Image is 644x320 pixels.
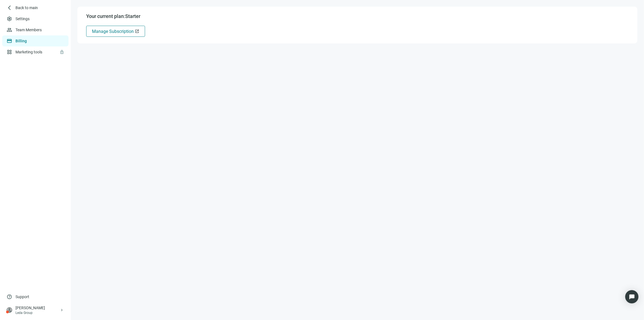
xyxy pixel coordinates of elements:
[15,5,38,11] span: Back to main
[15,305,60,311] div: [PERSON_NAME]
[60,308,64,312] span: keyboard_arrow_right
[60,50,64,54] span: lock
[625,290,638,303] div: Open Intercom Messenger
[135,29,139,33] span: open_in_new
[15,28,42,32] a: Team Members
[7,307,12,313] span: person
[15,39,27,43] a: Billing
[15,294,29,300] span: Support
[86,13,629,19] p: Your current plan: Starter
[86,26,145,37] button: Manage Subscriptionopen_in_new
[15,311,60,315] div: Leda Group
[7,294,12,300] span: help
[92,29,134,34] span: Manage Subscription
[15,17,30,21] a: Settings
[7,5,12,11] span: arrow_back_ios_new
